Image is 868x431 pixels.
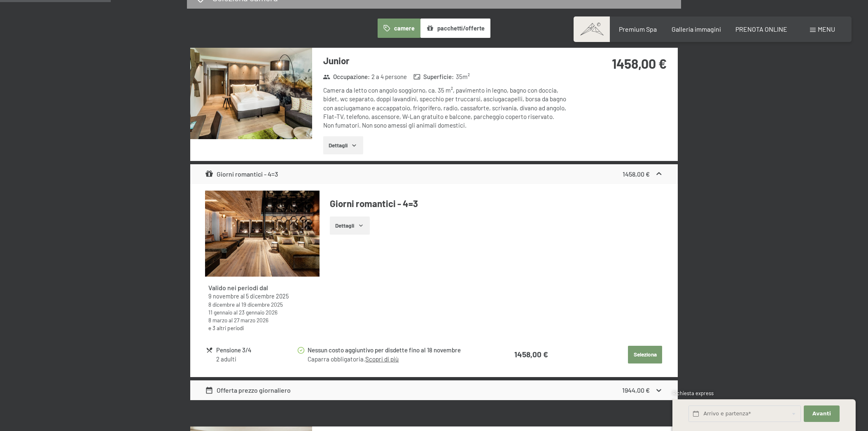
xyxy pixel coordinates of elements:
button: Dettagli [323,136,363,154]
div: Giorni romantici - 4=3 [205,169,278,179]
div: Caparra obbligatoria. [308,355,479,363]
button: Dettagli [330,217,370,235]
button: Seleziona [628,346,662,364]
time: 08/12/2025 [208,301,235,308]
div: al [208,308,316,316]
strong: Occupazione : [323,72,370,81]
strong: Superficie : [413,72,454,81]
time: 09/11/2025 [208,293,239,300]
strong: 1944,00 € [622,386,650,394]
span: Richiesta express [672,390,714,396]
div: Camera da letto con angolo soggiorno, ca. 35 m², pavimento in legno, bagno con doccia, bidet, wc ... [323,86,568,130]
div: 2 adulti [216,355,296,363]
button: pacchetti/offerte [420,19,490,37]
button: Avanti [804,405,839,422]
div: al [208,292,316,301]
time: 19/12/2025 [241,301,283,308]
h4: Giorni romantici - 4=3 [330,197,663,210]
a: PRENOTA ONLINE [735,25,787,33]
a: e 3 altri periodi [208,324,244,331]
span: Menu [818,25,835,33]
h3: Junior [323,54,568,67]
div: Nessun costo aggiuntivo per disdette fino al 18 novembre [308,345,479,355]
time: 05/12/2025 [246,293,289,300]
span: 2 a 4 persone [371,72,407,81]
div: Pensione 3/4 [216,345,296,355]
strong: Valido nei periodi dal [208,284,268,291]
div: Offerta prezzo giornaliero [205,385,291,395]
time: 23/01/2026 [239,309,278,316]
div: Offerta prezzo giornaliero1944,00 € [190,380,678,400]
strong: 1458,00 € [623,170,650,178]
img: mss_renderimg.php [190,48,312,139]
strong: 1458,00 € [612,56,667,71]
strong: 1458,00 € [514,349,548,359]
span: Avanti [812,410,831,417]
span: 35 m² [456,72,470,81]
time: 27/03/2026 [234,317,268,324]
a: Galleria immagini [672,25,721,33]
time: 11/01/2026 [208,309,232,316]
time: 08/03/2026 [208,317,227,324]
div: al [208,301,316,308]
a: Premium Spa [619,25,657,33]
div: al [208,316,316,324]
a: Scopri di più [365,355,399,363]
div: Giorni romantici - 4=31458,00 € [190,164,678,184]
img: mss_renderimg.php [205,191,320,277]
button: camere [378,19,420,37]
